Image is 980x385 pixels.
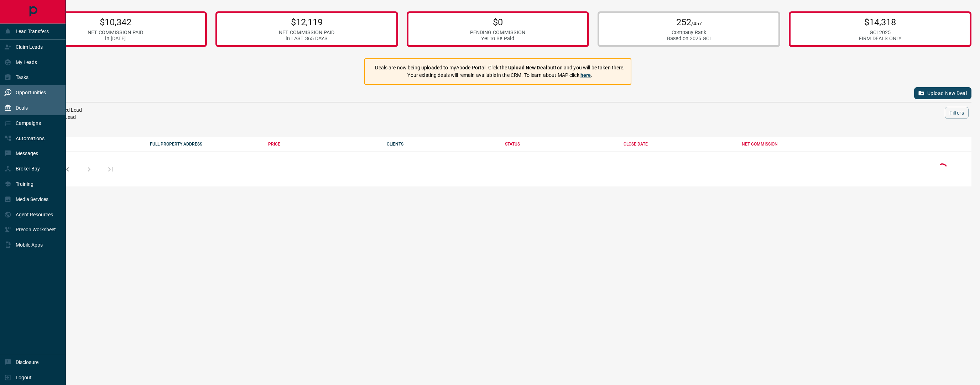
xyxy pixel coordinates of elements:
div: Loading [935,162,949,177]
div: FIRM DEALS ONLY [859,36,902,42]
p: Your existing deals will remain available in the CRM. To learn about MAP click . [375,72,625,79]
div: GCI 2025 [859,30,902,36]
a: here [580,72,591,78]
button: Filters [945,107,969,119]
p: $14,318 [859,17,902,27]
div: NET COMMISSION PAID [88,30,143,36]
div: PENDING COMMISSION [470,30,525,36]
div: NET COMMISSION [742,142,853,147]
p: Deals are now being uploaded to myAbode Portal. Click the button and you will be taken there. [375,64,625,72]
div: Based on 2025 GCI [667,36,711,42]
div: Yet to Be Paid [470,36,525,42]
div: PRICE [268,142,380,147]
div: CLIENTS [387,142,498,147]
div: NET COMMISSION PAID [279,30,334,36]
span: /457 [691,21,702,27]
button: Upload New Deal [914,87,971,99]
div: in [DATE] [88,36,143,42]
p: $12,119 [279,17,334,27]
p: $0 [470,17,525,27]
div: CLOSE DATE [624,142,735,147]
div: DEAL TYPE [31,142,143,147]
strong: Upload New Deal [508,65,547,70]
div: Company Rank [667,30,711,36]
p: $10,342 [88,17,143,27]
p: 252 [667,17,711,27]
div: in LAST 365 DAYS [279,36,334,42]
div: STATUS [505,142,616,147]
div: FULL PROPERTY ADDRESS [150,142,261,147]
